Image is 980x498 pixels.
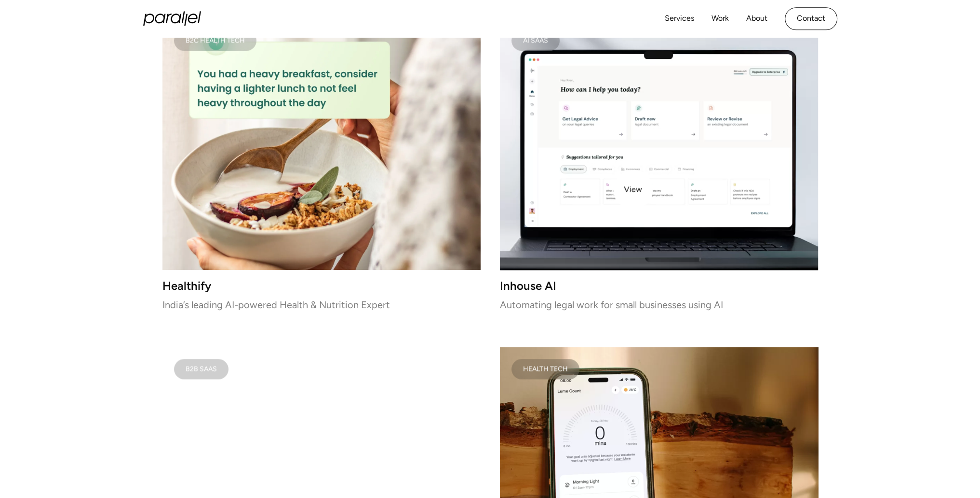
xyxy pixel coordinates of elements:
[712,12,729,26] a: Work
[665,12,694,26] a: Services
[162,282,481,290] h3: Healthify
[523,367,568,371] div: Health Tech
[500,282,818,290] h3: Inhouse AI
[162,19,481,309] a: B2C Health TechHealthifyIndia’s leading AI-powered Health & Nutrition Expert
[746,12,767,26] a: About
[162,301,481,308] p: India’s leading AI-powered Health & Nutrition Expert
[500,301,818,308] p: Automating legal work for small businesses using AI
[186,38,245,43] div: B2C Health Tech
[523,38,548,43] div: AI SAAS
[500,19,818,309] a: AI SAASInhouse AIAutomating legal work for small businesses using AI
[785,7,837,30] a: Contact
[186,367,217,371] div: B2B SAAS
[143,11,201,26] a: home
